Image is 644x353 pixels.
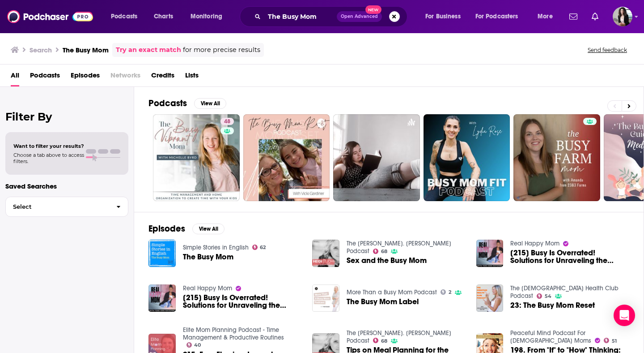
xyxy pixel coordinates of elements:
[373,249,387,254] a: 68
[220,118,234,125] a: 48
[441,289,451,295] a: 2
[183,294,302,309] a: [215] Busy Is Overrated! Solutions for Unraveling the "Busy" Mom Life
[13,143,84,149] span: Want to filter your results?
[183,253,233,261] a: The Busy Mom
[614,305,635,326] div: Open Intercom Messenger
[347,298,419,306] a: The Busy Mom Label
[5,197,128,217] button: Select
[183,326,284,341] a: Elite Mom Planning Podcast - Time Management & Productive Routines
[612,339,617,343] span: 51
[153,114,240,201] a: 48
[148,9,178,24] a: Charts
[510,240,559,247] a: Real Happy Mom
[613,7,632,26] img: User Profile
[475,10,518,23] span: For Podcasters
[604,338,617,343] a: 51
[531,9,564,24] button: open menu
[6,204,109,210] span: Select
[148,284,176,312] img: [215] Busy Is Overrated! Solutions for Unraveling the "Busy" Mom Life
[588,9,602,24] a: Show notifications dropdown
[111,10,137,23] span: Podcasts
[183,244,249,251] a: Simple Stories in English
[30,46,52,54] h3: Search
[613,7,632,26] span: Logged in as ElizabethCole
[184,9,234,24] button: open menu
[585,46,630,54] button: Send feedback
[381,339,387,343] span: 68
[148,240,176,267] img: The Busy Mom
[30,68,60,86] a: Podcasts
[7,8,93,25] img: Podchaser - Follow, Share and Rate Podcasts
[5,110,128,123] h2: Filter By
[264,9,337,24] input: Search podcasts, credits, & more...
[347,288,437,296] a: More Than a Busy Mom Podcast
[510,284,619,300] a: The Christian Health Club Podcast
[105,9,149,24] button: open menu
[312,240,339,267] img: Sex and the Busy Mom
[419,9,472,24] button: open menu
[347,257,427,264] span: Sex and the Busy Mom
[449,290,451,294] span: 2
[192,224,225,234] button: View All
[13,152,84,164] span: Choose a tab above to access filters.
[194,98,226,109] button: View All
[110,68,140,86] span: Networks
[510,329,591,344] a: Peaceful Mind Podcast For Catholic Moms
[341,14,378,19] span: Open Advanced
[347,329,451,344] a: The Heidi St. John Podcast
[148,98,226,109] a: PodcastsView All
[381,250,387,254] span: 68
[185,68,199,86] a: Lists
[476,240,504,267] img: [215] Busy Is Overrated! Solutions for Unraveling the "Busy" Mom Life
[191,10,222,23] span: Monitoring
[148,223,225,234] a: EpisodesView All
[116,45,181,55] a: Try an exact match
[151,68,174,86] span: Credits
[186,342,201,348] a: 40
[510,249,629,264] a: [215] Busy Is Overrated! Solutions for Unraveling the "Busy" Mom Life
[71,68,100,86] a: Episodes
[545,294,551,298] span: 54
[11,68,19,86] a: All
[470,9,531,24] button: open menu
[252,245,266,250] a: 62
[148,98,187,109] h2: Podcasts
[537,293,551,299] a: 54
[425,10,461,23] span: For Business
[183,45,260,55] span: for more precise results
[510,301,595,309] a: 23: The Busy Mom Reset
[312,284,339,312] img: The Busy Mom Label
[538,10,553,23] span: More
[248,6,416,27] div: Search podcasts, credits, & more...
[224,117,230,126] span: 48
[154,10,173,23] span: Charts
[148,223,185,234] h2: Episodes
[365,5,381,14] span: New
[183,284,232,292] a: Real Happy Mom
[613,7,632,26] button: Show profile menu
[260,245,266,250] span: 62
[347,240,451,255] a: The Heidi St. John Podcast
[373,338,387,343] a: 68
[476,284,504,312] img: 23: The Busy Mom Reset
[194,343,201,347] span: 40
[5,182,128,190] p: Saved Searches
[566,9,581,24] a: Show notifications dropdown
[63,46,109,54] h3: The Busy Mom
